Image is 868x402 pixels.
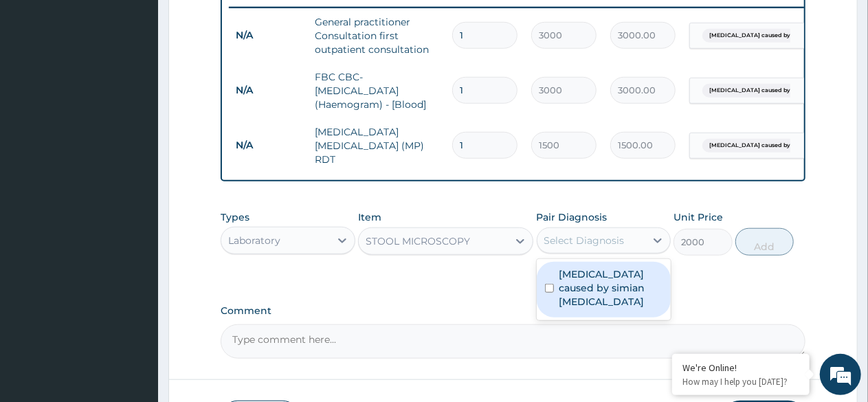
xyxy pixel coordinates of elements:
[71,77,231,95] div: Chat with us now
[308,63,445,118] td: FBC CBC-[MEDICAL_DATA] (Haemogram) - [Blood]
[366,234,470,248] div: STOOL MICROSCOPY
[229,133,308,158] td: N/A
[228,234,280,247] div: Laboratory
[358,210,381,224] label: Item
[225,7,258,40] div: Minimize live chat window
[308,118,445,173] td: [MEDICAL_DATA] [MEDICAL_DATA] (MP) RDT
[702,29,851,43] span: [MEDICAL_DATA] caused by [PERSON_NAME]...
[682,376,799,388] p: How may I help you today?
[80,116,190,255] span: We're online!
[674,210,723,224] label: Unit Price
[559,267,663,309] label: [MEDICAL_DATA] caused by simian [MEDICAL_DATA]
[221,305,805,317] label: Comment
[308,8,445,63] td: General practitioner Consultation first outpatient consultation
[229,78,308,103] td: N/A
[537,210,608,224] label: Pair Diagnosis
[702,84,851,98] span: [MEDICAL_DATA] caused by [PERSON_NAME]...
[682,361,799,374] div: We're Online!
[25,69,56,103] img: d_794563401_company_1708531726252_794563401
[702,139,851,153] span: [MEDICAL_DATA] caused by [PERSON_NAME]...
[7,261,262,309] textarea: Type your message and hit 'Enter'
[221,212,249,223] label: Types
[229,23,308,48] td: N/A
[544,234,625,247] div: Select Diagnosis
[735,228,794,256] button: Add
